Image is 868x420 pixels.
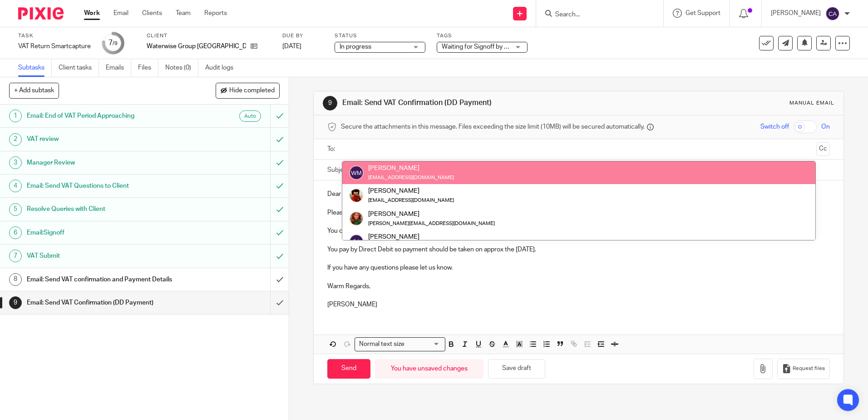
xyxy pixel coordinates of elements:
h1: Email: Send VAT Confirmation (DD Payment) [27,296,183,310]
div: [PERSON_NAME] [368,164,454,173]
p: [PERSON_NAME] [771,9,821,18]
div: 7 [108,38,118,48]
a: Clients [142,9,162,18]
div: 2 [9,133,22,146]
label: Client [147,32,271,40]
img: svg%3E [349,165,364,180]
a: Emails [106,59,131,77]
img: svg%3E [825,6,840,21]
span: On [821,122,830,131]
label: Due by [282,32,323,40]
small: /9 [113,41,118,46]
img: sallycropped.JPG [349,211,364,226]
a: Work [84,9,100,18]
a: Email [113,9,128,18]
span: In progress [340,44,371,50]
input: Search for option [407,340,440,349]
label: Task [18,32,91,40]
div: 1 [9,110,22,122]
span: Request files [793,365,825,372]
label: Tags [437,32,528,40]
a: Reports [204,9,227,18]
label: To: [327,145,337,154]
img: svg%3E [349,234,364,249]
h1: Resolve Queries with Client [27,202,183,216]
div: You have unsaved changes [375,359,483,379]
p: Waterwise Group [GEOGRAPHIC_DATA] [147,42,246,51]
span: Normal text size [357,340,406,349]
span: Switch off [760,122,789,131]
p: Dear [PERSON_NAME], [327,190,829,199]
small: [PERSON_NAME][EMAIL_ADDRESS][DOMAIN_NAME] [368,221,495,226]
label: Subject: [327,165,351,175]
a: Notes (0) [165,59,198,77]
button: Cc [816,142,830,156]
button: + Add subtask [9,83,59,98]
div: Manual email [789,100,834,107]
span: Waiting for Signoff by Email [442,44,519,50]
div: [PERSON_NAME] [368,186,454,195]
div: 4 [9,180,22,192]
div: [PERSON_NAME] [368,232,495,241]
h1: Email: Send VAT Confirmation (DD Payment) [342,98,598,108]
a: Files [138,59,158,77]
img: Phil%20Baby%20pictures%20(3).JPG [349,188,364,203]
div: 3 [9,156,22,169]
div: 9 [9,296,22,309]
p: Warm Regards, [327,282,829,291]
p: If you have any questions please let us know. [327,263,829,272]
div: 5 [9,203,22,216]
div: [PERSON_NAME] [368,209,495,218]
button: Request files [777,359,830,379]
input: Send [327,359,370,379]
h1: Email: Send VAT confirmation and Payment Details [27,273,183,286]
a: Audit logs [205,59,240,77]
a: Subtasks [18,59,52,77]
span: [DATE] [282,43,301,50]
span: Secure the attachments in this message. Files exceeding the size limit (10MB) will be secured aut... [341,122,645,131]
div: 7 [9,250,22,262]
input: Search [554,11,636,19]
button: Save draft [488,359,545,379]
h1: Manager Review [27,156,183,170]
p: Please take this as confirmation that your VAT return has been submitted. [327,208,829,217]
span: Get Support [686,10,720,16]
h1: Email: Send VAT Questions to Client [27,179,183,193]
img: Pixie [18,7,64,20]
div: 9 [323,96,337,110]
div: Auto [239,110,261,122]
button: Hide completed [216,83,280,98]
p: [PERSON_NAME] [327,300,829,309]
label: Status [335,32,425,40]
div: 6 [9,226,22,239]
a: Team [176,9,191,18]
div: 8 [9,273,22,286]
h1: Email:Signoff [27,226,183,240]
a: Client tasks [59,59,99,77]
span: Hide completed [229,87,275,95]
h1: Email: End of VAT Period Approaching [27,109,183,123]
h1: VAT review [27,132,183,146]
h1: VAT Submit [27,249,183,263]
small: [EMAIL_ADDRESS][DOMAIN_NAME] [368,198,454,203]
div: Search for option [355,337,445,351]
small: [EMAIL_ADDRESS][DOMAIN_NAME] [368,175,454,180]
div: VAT Return Smartcapture [18,42,91,51]
p: You owe VAT of [327,226,829,235]
p: You pay by Direct Debit so payment should be taken on approx the [DATE]. [327,245,829,254]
